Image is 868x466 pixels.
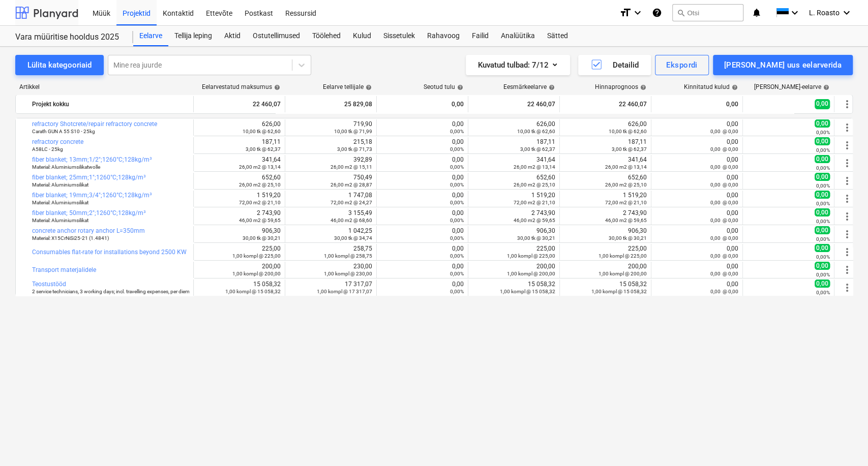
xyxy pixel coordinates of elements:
[598,271,647,276] small: 1,00 kompl @ 200,00
[168,26,218,46] a: Tellija leping
[15,55,104,75] button: Lülita kategooriaid
[202,83,280,90] div: Eelarvestatud maksumus
[815,279,830,288] span: 0,00
[564,156,647,170] div: 341,64
[239,164,281,170] small: 26,00 m2 @ 13,14
[32,138,83,145] a: refractory concrete
[381,138,464,152] div: 0,00
[816,272,830,277] small: 0,00%
[472,96,555,112] div: 22 460,07
[591,289,647,294] small: 1,00 kompl @ 15 058,32
[612,146,647,152] small: 3,00 tk @ 62,37
[655,96,738,112] div: 0,00
[713,55,853,75] button: [PERSON_NAME] uus eelarverida
[32,164,100,170] small: Material: Aluminiumsilikatwolle
[381,281,464,295] div: 0,00
[198,209,281,224] div: 2 743,90
[466,26,495,46] a: Failid
[710,235,738,241] small: 0,00 @ 0,00
[655,209,738,224] div: 0,00
[247,26,306,46] a: Ostutellimused
[32,146,63,152] small: A58LC - 25kg
[841,157,853,169] span: Rohkem tegevusi
[655,55,708,75] button: Ekspordi
[198,138,281,152] div: 187,11
[232,271,281,276] small: 1,00 kompl @ 200,00
[32,129,95,134] small: Carath GUN A 55 S10 - 25kg
[381,209,464,224] div: 0,00
[598,253,647,259] small: 1,00 kompl @ 225,00
[478,58,558,72] div: Kuvatud tulbad : 7/12
[841,228,853,240] span: Rohkem tegevusi
[564,174,647,188] div: 652,60
[198,174,281,188] div: 652,60
[655,156,738,170] div: 0,00
[564,138,647,152] div: 187,11
[609,235,647,241] small: 30,00 tk @ 30,21
[503,83,555,90] div: Eesmärkeelarve
[239,218,281,223] small: 46,00 m2 @ 59,65
[450,200,464,205] small: 0,00%
[520,146,555,152] small: 3,00 tk @ 62,37
[381,245,464,259] div: 0,00
[381,227,464,241] div: 0,00
[331,218,372,223] small: 46,00 m2 @ 68,60
[472,227,555,241] div: 906,30
[289,96,372,112] div: 25 829,08
[605,200,647,205] small: 72,00 m2 @ 21,10
[655,174,738,188] div: 0,00
[421,26,466,46] div: Rahavoog
[514,218,555,223] small: 46,00 m2 @ 59,65
[450,235,464,241] small: 0,00%
[754,83,829,90] div: [PERSON_NAME]-eelarve
[347,26,377,46] a: Kulud
[32,248,187,256] a: Consumables flat-rate for installations beyond 2500 KW
[289,174,372,188] div: 750,49
[841,139,853,151] span: Rohkem tegevusi
[841,282,853,294] span: Rohkem tegevusi
[816,254,830,260] small: 0,00%
[381,263,464,277] div: 0,00
[32,209,145,216] a: fiber blanket; 50mm;2";1260°C;128kg/m³
[289,138,372,152] div: 215,18
[239,200,281,205] small: 72,00 m2 @ 21,10
[710,200,738,205] small: 0,00 @ 0,00
[514,182,555,188] small: 26,00 m2 @ 25,10
[815,191,830,199] span: 0,00
[334,129,372,134] small: 10,00 tk @ 71,99
[605,218,647,223] small: 46,00 m2 @ 59,65
[655,263,738,277] div: 0,00
[334,235,372,241] small: 30,00 tk @ 34,74
[841,193,853,205] span: Rohkem tegevusi
[324,253,372,259] small: 1,00 kompl @ 258,75
[710,289,738,294] small: 0,00 @ 0,00
[815,173,830,181] span: 0,00
[472,245,555,259] div: 225,00
[472,209,555,224] div: 2 743,90
[815,208,830,216] span: 0,00
[655,245,738,259] div: 0,00
[710,164,738,170] small: 0,00 @ 0,00
[564,245,647,259] div: 225,00
[289,192,372,206] div: 1 747,08
[32,120,157,128] a: refractory Shotcrete/repair refractory concrete
[289,263,372,277] div: 230,00
[243,129,281,134] small: 10,00 tk @ 62,60
[841,121,853,134] span: Rohkem tegevusi
[815,262,830,270] span: 0,00
[816,236,830,242] small: 0,00%
[710,182,738,188] small: 0,00 @ 0,00
[32,266,96,273] a: Transport materjalidele
[514,200,555,205] small: 72,00 m2 @ 21,10
[655,120,738,135] div: 0,00
[306,26,347,46] a: Töölehed
[495,26,541,46] a: Analüütika
[198,227,281,241] div: 906,30
[816,147,830,153] small: 0,00%
[450,164,464,170] small: 0,00%
[655,192,738,206] div: 0,00
[816,219,830,224] small: 0,00%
